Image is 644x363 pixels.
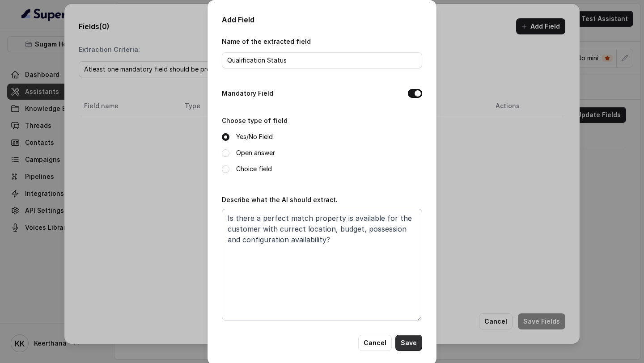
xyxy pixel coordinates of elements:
textarea: Is there a perfect match property is available for the customer with currect location, budget, po... [222,209,422,321]
label: Mandatory Field [222,88,273,99]
label: Choice field [236,164,272,174]
label: Yes/No Field [236,131,273,142]
button: Save [395,335,422,351]
label: Describe what the AI should extract. [222,196,338,203]
label: Name of the extracted field [222,38,311,45]
button: Cancel [358,335,392,351]
h2: Add Field [222,14,422,25]
label: Choose type of field [222,117,288,124]
label: Open answer [236,148,275,158]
